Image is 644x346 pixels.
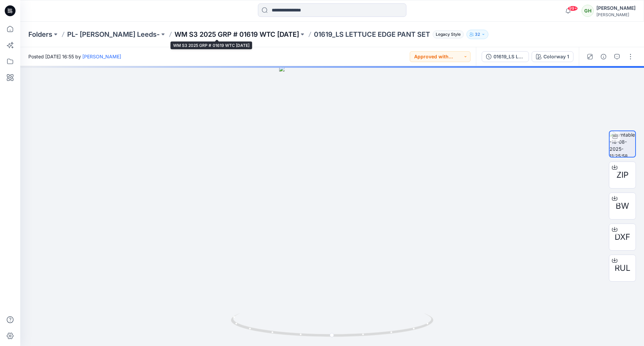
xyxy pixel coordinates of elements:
[543,53,569,60] div: Colorway 1
[610,131,635,157] img: turntable-18-08-2025-11:25:58
[568,6,578,11] span: 99+
[314,30,430,39] p: 01619_LS LETTUCE EDGE PANT SET
[82,54,121,59] a: [PERSON_NAME]
[430,30,464,39] button: Legacy Style
[28,53,121,60] span: Posted [DATE] 16:55 by
[582,5,594,17] div: GH
[67,30,160,39] a: PL- [PERSON_NAME] Leeds-
[493,53,525,60] div: 01619_LS LETTUCE EDGE PANT SET
[475,31,480,38] p: 32
[616,169,628,181] span: ZIP
[596,12,636,17] div: [PERSON_NAME]
[28,30,52,39] a: Folders
[615,262,630,274] span: RUL
[616,200,629,212] span: BW
[532,51,573,62] button: Colorway 1
[596,4,636,12] div: [PERSON_NAME]
[482,51,529,62] button: 01619_LS LETTUCE EDGE PANT SET
[466,30,488,39] button: 32
[175,30,299,39] a: WM S3 2025 GRP # 01619 WTC [DATE]
[615,231,630,243] span: DXF
[598,51,609,62] button: Details
[433,30,464,38] span: Legacy Style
